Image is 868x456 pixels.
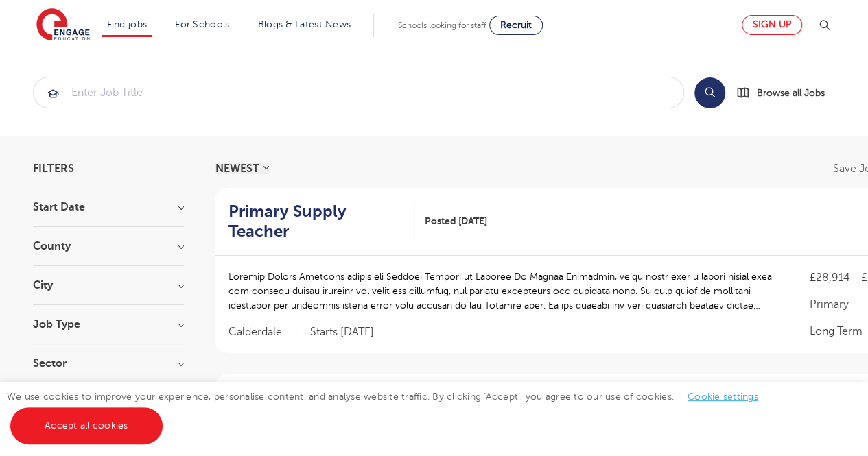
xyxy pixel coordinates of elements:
[10,407,163,444] a: Accept all cookies
[33,319,184,330] h3: Job Type
[33,358,184,369] h3: Sector
[228,202,415,241] a: Primary Supply Teacher
[7,392,772,431] span: We use cookies to improve your experience, personalise content, and analyse website traffic. By c...
[398,21,486,30] span: Schools looking for staff
[489,16,543,35] a: Recruit
[228,269,783,313] p: Loremip Dolors Ametcons adipis eli Seddoei Tempori ut Laboree Do Magnaa Enimadmin, ve’qu nostr ex...
[33,77,684,108] div: Submit
[694,77,725,108] button: Search
[688,392,758,402] a: Cookie settings
[258,19,351,29] a: Blogs & Latest News
[33,202,184,213] h3: Start Date
[33,241,184,252] h3: County
[757,85,825,101] span: Browse all Jobs
[33,280,184,291] h3: City
[33,163,74,174] span: Filters
[736,85,836,101] a: Browse all Jobs
[310,325,374,339] p: Starts [DATE]
[34,77,683,108] input: Submit
[228,202,404,241] h2: Primary Supply Teacher
[228,325,296,339] span: Calderdale
[425,214,487,228] span: Posted [DATE]
[742,15,802,35] a: Sign up
[175,19,229,29] a: For Schools
[36,8,90,43] img: Engage Education
[500,20,532,30] span: Recruit
[107,19,148,29] a: Find jobs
